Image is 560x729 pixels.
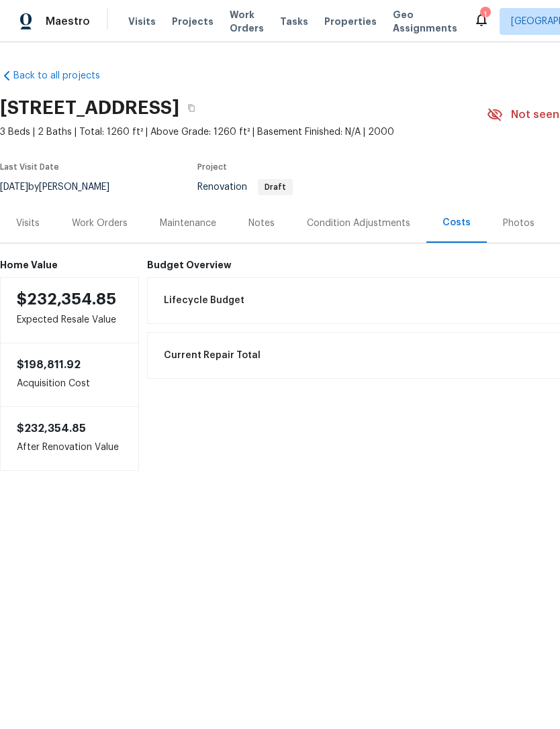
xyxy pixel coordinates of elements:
[280,17,308,26] span: Tasks
[16,217,40,230] div: Visits
[393,8,457,35] span: Geo Assignments
[248,217,275,230] div: Notes
[128,15,156,28] span: Visits
[307,217,410,230] div: Condition Adjustments
[259,183,291,191] span: Draft
[197,163,227,171] span: Project
[230,8,264,35] span: Work Orders
[160,217,216,230] div: Maintenance
[17,291,116,307] span: $232,354.85
[164,349,261,362] span: Current Repair Total
[442,216,471,229] div: Costs
[172,15,214,28] span: Projects
[17,359,81,370] span: $198,811.92
[197,182,293,192] span: Renovation
[46,15,90,28] span: Maestro
[179,96,203,120] button: Copy Address
[164,294,244,307] span: Lifecycle Budget
[324,15,377,28] span: Properties
[480,8,489,21] div: 1
[17,423,86,434] span: $232,354.85
[72,217,128,230] div: Work Orders
[503,217,534,230] div: Photos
